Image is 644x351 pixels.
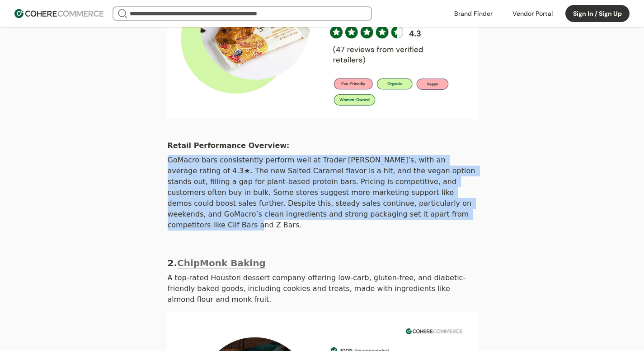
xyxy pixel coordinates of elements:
a: ChipMonk Baking [177,258,266,269]
img: Cohere Logo [14,9,103,18]
div: GoMacro bars consistently perform well at Trader [PERSON_NAME]’s, with an average rating of 4.3★.... [167,153,478,232]
div: A top-rated Houston dessert company offering low-carb, gluten-free, and diabetic-friendly baked g... [167,271,478,306]
b: Retail Performance Overview: [168,141,290,150]
b: 2. [168,258,178,268]
button: Sign In / Sign Up [565,5,630,22]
